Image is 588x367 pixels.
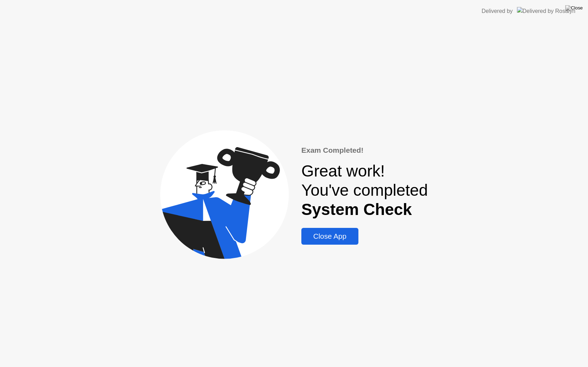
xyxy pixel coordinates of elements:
div: Delivered by [482,7,513,15]
button: Close App [301,228,358,245]
div: Close App [303,232,356,240]
img: Delivered by Rosalyn [517,7,575,15]
b: System Check [301,200,412,218]
img: Close [565,5,583,11]
div: Great work! You've completed [301,161,428,220]
div: Exam Completed! [301,145,428,156]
